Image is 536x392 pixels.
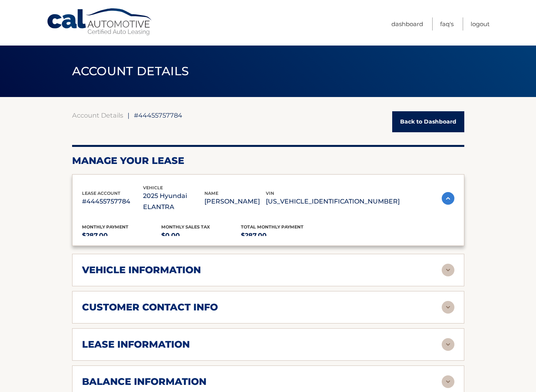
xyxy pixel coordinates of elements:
[82,264,201,276] h2: vehicle information
[391,17,423,30] a: Dashboard
[440,17,454,30] a: FAQ's
[82,190,120,196] span: lease account
[82,376,206,388] h2: balance information
[72,111,123,119] a: Account Details
[161,224,210,230] span: Monthly sales Tax
[266,196,400,207] p: [US_VEHICLE_IDENTIFICATION_NUMBER]
[46,8,153,36] a: Cal Automotive
[442,338,454,351] img: accordion-rest.svg
[143,185,163,190] span: vehicle
[143,190,204,213] p: 2025 Hyundai ELANTRA
[161,230,241,241] p: $0.00
[82,230,162,241] p: $287.00
[82,196,143,207] p: #44455757784
[204,190,218,196] span: name
[128,111,130,119] span: |
[82,339,190,350] h2: lease information
[442,192,454,205] img: accordion-active.svg
[72,64,189,78] span: ACCOUNT DETAILS
[392,111,464,132] a: Back to Dashboard
[204,196,266,207] p: [PERSON_NAME]
[442,264,454,276] img: accordion-rest.svg
[471,17,490,30] a: Logout
[72,155,464,167] h2: Manage Your Lease
[82,301,218,313] h2: customer contact info
[82,224,128,230] span: Monthly Payment
[241,224,303,230] span: Total Monthly Payment
[442,375,454,388] img: accordion-rest.svg
[442,301,454,314] img: accordion-rest.svg
[134,111,182,119] span: #44455757784
[266,190,274,196] span: vin
[241,230,320,241] p: $287.00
